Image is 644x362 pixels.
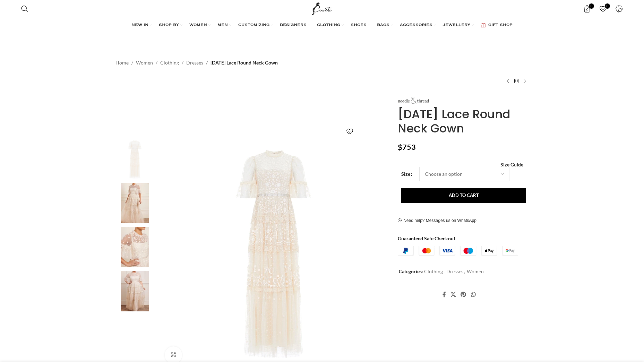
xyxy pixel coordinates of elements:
[440,290,448,300] a: Facebook social link
[317,23,340,28] span: CLOTHING
[589,3,594,9] span: 0
[189,23,207,28] span: WOMEN
[114,271,156,311] img: Needle and Thread dress
[159,23,179,28] span: SHOP BY
[377,23,389,28] span: BAGS
[18,18,626,32] div: Main navigation
[114,183,156,224] img: Needle and Thread dresses
[398,143,416,152] bdi: 753
[398,235,455,241] strong: Guaranteed Safe Checkout
[580,2,594,16] a: 0
[115,59,129,67] a: Home
[424,268,443,274] a: Clothing
[400,23,432,28] span: ACCESSORIES
[238,23,269,28] span: CUSTOMIZING
[280,18,310,32] a: DESIGNERS
[189,18,211,32] a: WOMEN
[467,268,484,274] a: Women
[310,5,334,11] a: Site logo
[377,18,393,32] a: BAGS
[217,23,228,28] span: MEN
[131,23,148,28] span: NEW IN
[469,290,478,300] a: WhatsApp social link
[18,2,32,16] a: Search
[280,23,307,28] span: DESIGNERS
[443,18,474,32] a: JEWELLERY
[217,18,231,32] a: MEN
[398,218,476,224] a: Need help? Messages us on WhatsApp
[115,59,278,67] nav: Breadcrumb
[448,290,458,300] a: X social link
[186,59,203,67] a: Dresses
[596,2,610,16] div: My Wishlist
[317,18,344,32] a: CLOTHING
[114,227,156,267] img: Needle and Thread clothing
[114,139,156,180] img: Needle and Thread
[398,97,429,104] img: Needle and Thread
[399,268,423,274] span: Categories:
[211,59,278,67] span: [DATE] Lace Round Neck Gown
[398,143,402,152] span: $
[136,59,153,67] a: Women
[398,107,529,136] h1: [DATE] Lace Round Neck Gown
[444,268,445,275] span: ,
[400,18,436,32] a: ACCESSORIES
[238,18,273,32] a: CUSTOMIZING
[443,23,470,28] span: JEWELLERY
[488,23,513,28] span: GIFT SHOP
[351,18,370,32] a: SHOES
[605,3,610,9] span: 0
[401,188,526,203] button: Add to cart
[398,246,518,256] img: guaranteed-safe-checkout-bordered.j
[458,290,469,300] a: Pinterest social link
[481,18,513,32] a: GIFT SHOP
[504,77,512,85] a: Previous product
[401,170,412,178] label: Size
[596,2,610,16] a: 0
[446,268,463,274] a: Dresses
[481,23,486,27] img: GiftBag
[159,18,182,32] a: SHOP BY
[351,23,367,28] span: SHOES
[521,77,529,85] a: Next product
[464,268,465,275] span: ,
[160,59,179,67] a: Clothing
[131,18,152,32] a: NEW IN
